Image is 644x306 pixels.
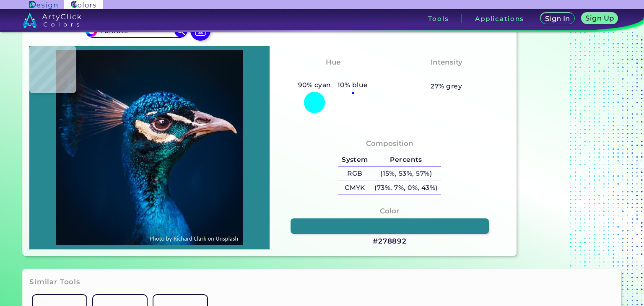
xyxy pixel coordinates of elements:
h5: 27% grey [431,81,462,92]
a: Sign In [542,13,573,24]
h5: (15%, 53%, 57%) [371,167,441,181]
h3: Similar Tools [29,277,80,287]
img: img_pavlin.jpg [34,50,265,245]
h5: RGB [338,167,371,181]
img: logo_artyclick_colors_white.svg [23,13,82,28]
h5: Sign Up [587,15,613,21]
h3: Tools [428,16,449,22]
h5: CMYK [338,181,371,195]
h3: #278892 [373,236,407,246]
a: Sign Up [583,13,616,24]
img: ArtyClick Design logo [29,1,57,9]
h4: Intensity [431,56,462,68]
h3: Bluish Cyan [306,70,360,80]
h4: Composition [366,137,413,150]
h3: Applications [475,16,524,22]
h5: 90% cyan [295,80,334,91]
h5: System [338,153,371,167]
h4: Color [380,205,399,217]
h5: (73%, 7%, 0%, 43%) [371,181,441,195]
h5: 10% blue [334,80,371,91]
h5: Sign In [546,16,569,22]
h4: Hue [326,56,340,68]
h3: Medium [427,70,466,80]
h5: Percents [371,153,441,167]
